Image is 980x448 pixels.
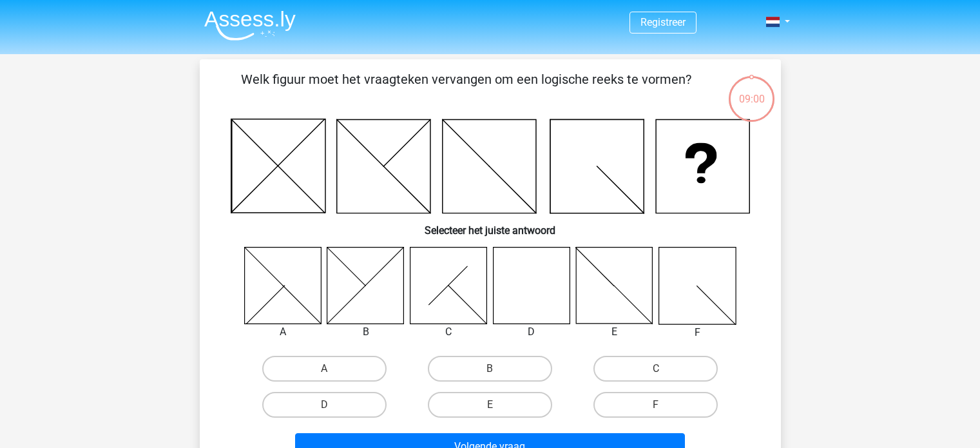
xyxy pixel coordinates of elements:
label: D [262,392,387,418]
div: B [317,324,414,340]
label: E [428,392,552,418]
div: A [235,324,332,340]
img: Assessly [204,10,296,41]
div: D [483,324,581,340]
label: F [593,392,718,418]
label: C [593,356,718,382]
label: A [262,356,387,382]
div: 09:00 [727,75,776,107]
p: Welk figuur moet het vraagteken vervangen om een logische reeks te vormen? [220,70,712,108]
div: E [566,324,663,340]
div: F [649,325,746,340]
div: C [400,324,497,340]
label: B [428,356,552,382]
a: Registreer [640,16,686,28]
h6: Selecteer het juiste antwoord [220,214,760,237]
